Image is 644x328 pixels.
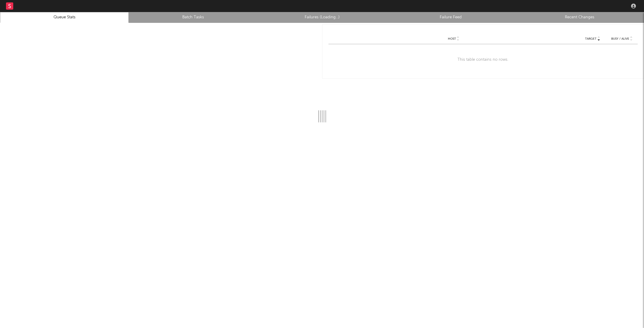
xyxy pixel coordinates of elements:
[328,44,638,75] div: This table contains no rows.
[448,37,456,41] span: Host
[3,14,125,21] a: Queue Stats
[611,37,629,41] span: Busy / Alive
[585,37,596,41] span: Target
[261,14,383,21] a: Failures (Loading...)
[390,14,512,21] a: Failure Feed
[519,14,641,21] a: Recent Changes
[132,14,254,21] a: Batch Tasks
